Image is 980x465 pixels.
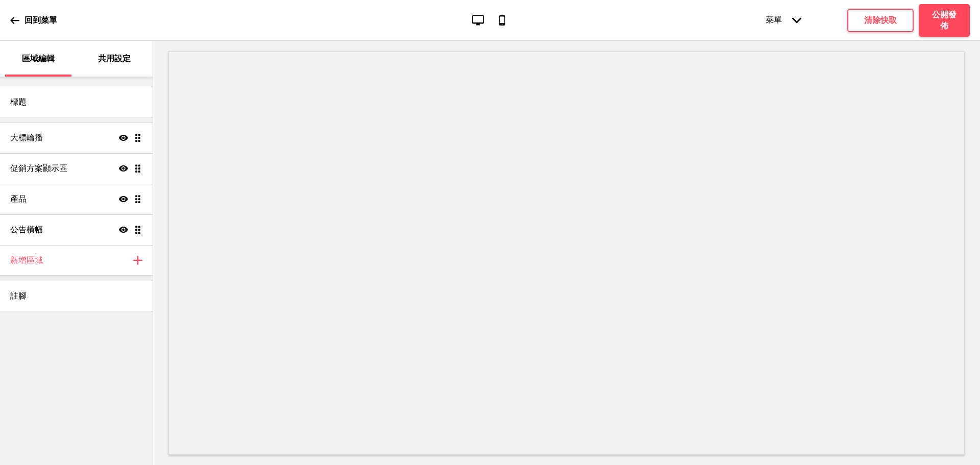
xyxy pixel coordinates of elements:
h4: 清除快取 [864,15,897,26]
button: 公開發佈 [919,4,970,37]
h4: 註腳 [10,290,27,302]
h4: 新增區域 [10,255,43,266]
h4: 促銷方案顯示區 [10,163,67,174]
h4: 公告橫幅 [10,224,43,235]
h4: 標題 [10,96,27,108]
a: 回到菜單 [10,7,57,34]
div: 菜單 [755,5,812,36]
p: 回到菜單 [24,15,57,26]
h4: 產品 [10,193,27,205]
button: 清除快取 [847,9,914,32]
p: 共用設定 [98,53,131,64]
h4: 大標輪播 [10,132,43,143]
h4: 公開發佈 [929,9,960,32]
p: 區域編輯 [22,53,55,64]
